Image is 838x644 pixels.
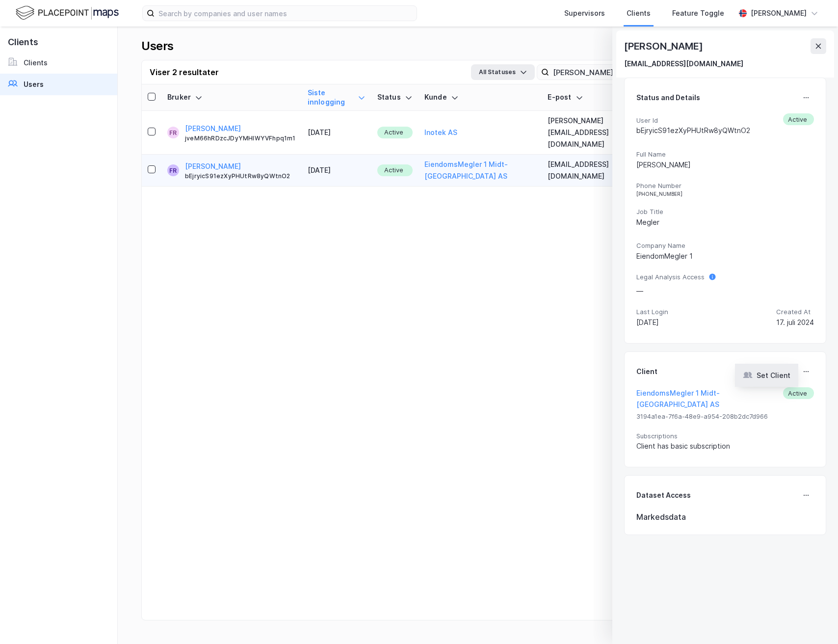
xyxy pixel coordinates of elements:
div: bEjryicS91ezXyPHUtRw8yQWtnO2 [636,125,750,136]
div: Feature Toggle [672,7,724,19]
div: Client [636,366,657,377]
div: Siste innlogging [308,88,366,107]
div: 17. juli 2024 [776,317,814,328]
div: Clients [24,57,48,69]
button: EiendomsMegler 1 Midt-[GEOGRAPHIC_DATA] AS [424,159,536,182]
span: Full Name [636,150,814,159]
div: jveM66hRDzcJDyYMHIWYVFhpq1m1 [185,134,296,142]
button: [PERSON_NAME] [185,161,241,172]
img: logo.f888ab2527a4732fd821a326f86c7f29.svg [16,4,119,22]
div: Status and Details [636,92,700,104]
td: [DATE] [302,155,371,187]
div: Clients [627,7,651,19]
div: [PERSON_NAME] [751,7,807,19]
div: Viser 2 resultater [150,66,219,78]
div: E-post [548,93,656,102]
div: Megler [636,216,814,228]
div: Bruker [167,93,296,102]
td: [EMAIL_ADDRESS][DOMAIN_NAME] [542,155,662,187]
button: Inotek AS [424,127,457,138]
input: Search by companies and user names [155,6,417,21]
button: All Statuses [471,64,535,80]
div: [PHONE_NUMBER] [636,191,814,197]
div: Markedsdata [636,511,814,523]
div: Kunde [424,93,536,102]
div: [EMAIL_ADDRESS][DOMAIN_NAME] [624,58,743,70]
span: Phone Number [636,182,814,190]
td: [DATE] [302,111,371,155]
td: [PERSON_NAME][EMAIL_ADDRESS][DOMAIN_NAME] [542,111,662,155]
div: Set Client [757,370,790,381]
div: EiendomMegler 1 [636,250,814,262]
button: EiendomsMegler 1 Midt-[GEOGRAPHIC_DATA] AS [636,387,783,411]
div: bEjryicS91ezXyPHUtRw8yQWtnO2 [185,172,296,180]
span: Job Title [636,208,814,216]
div: Users [141,38,174,54]
input: Search user by name, email or client [549,65,684,80]
iframe: Chat Widget [789,597,838,644]
span: User Id [636,116,750,125]
div: [PERSON_NAME] [624,38,705,54]
div: FR [169,127,177,138]
div: FR [169,164,177,176]
div: Kontrollprogram for chat [789,597,838,644]
span: 3194a1ea-7f6a-48e9-a954-208b2dc7d966 [636,412,814,421]
div: [PERSON_NAME] [636,159,814,171]
div: Status [377,93,413,102]
div: Users [24,79,44,90]
span: Created At [776,308,814,316]
span: Company Name [636,241,814,250]
span: Subscriptions [636,432,814,440]
div: Dataset Access [636,489,691,501]
div: — [636,285,705,297]
span: Legal Analysis Access [636,273,705,281]
div: Supervisors [564,7,605,19]
span: Last Login [636,308,668,316]
div: Client has basic subscription [636,440,814,452]
div: [DATE] [636,317,668,328]
button: [PERSON_NAME] [185,123,241,134]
